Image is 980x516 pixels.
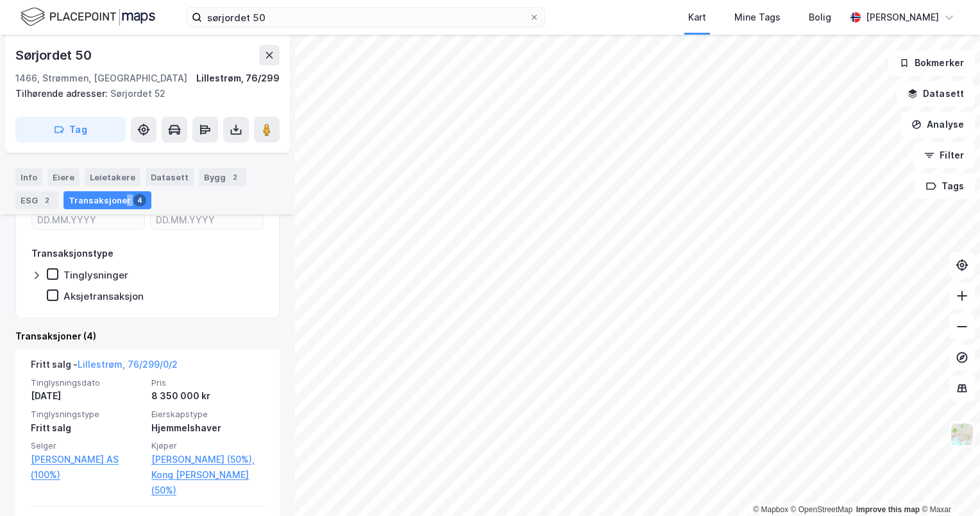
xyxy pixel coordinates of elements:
[15,71,187,86] div: 1466, Strømmen, [GEOGRAPHIC_DATA]
[31,440,144,451] span: Selger
[950,422,974,447] img: Z
[688,10,706,25] div: Kart
[15,45,94,65] div: Sørjordet 50
[31,452,144,483] a: [PERSON_NAME] AS (100%)
[228,171,241,184] div: 2
[15,329,280,344] div: Transaksjoner (4)
[196,71,280,86] div: Lillestrøm, 76/299
[866,10,939,25] div: [PERSON_NAME]
[916,454,980,516] iframe: Chat Widget
[151,420,264,436] div: Hjemmelshaver
[791,505,853,514] a: OpenStreetMap
[31,420,144,436] div: Fritt salg
[85,168,140,186] div: Leietakere
[133,194,146,207] div: 4
[913,142,975,168] button: Filter
[31,246,114,261] div: Transaksjonstype
[202,8,529,27] input: Søk på adresse, matrikkel, gårdeiere, leietakere eller personer
[753,505,788,514] a: Mapbox
[897,81,975,107] button: Datasett
[40,194,53,207] div: 2
[63,290,144,302] div: Aksjetransaksjon
[31,357,178,377] div: Fritt salg -
[15,88,110,99] span: Tilhørende adresser:
[915,173,975,199] button: Tags
[151,467,264,498] a: Kong [PERSON_NAME] (50%)
[15,191,58,209] div: ESG
[151,440,264,451] span: Kjøper
[900,112,975,137] button: Analyse
[78,359,178,370] a: Lillestrøm, 76/299/0/2
[32,210,144,229] input: DD.MM.YYYY
[31,409,144,420] span: Tinglysningstype
[15,168,42,186] div: Info
[63,191,151,209] div: Transaksjoner
[15,86,269,101] div: Sørjordet 52
[888,50,975,76] button: Bokmerker
[15,117,126,142] button: Tag
[151,210,263,229] input: DD.MM.YYYY
[151,409,264,420] span: Eierskapstype
[31,388,144,404] div: [DATE]
[21,6,155,28] img: logo.f888ab2527a4732fd821a326f86c7f29.svg
[809,10,831,25] div: Bolig
[734,10,781,25] div: Mine Tags
[146,168,194,186] div: Datasett
[31,377,144,388] span: Tinglysningsdato
[151,452,264,467] a: [PERSON_NAME] (50%),
[47,168,80,186] div: Eiere
[199,168,246,186] div: Bygg
[151,388,264,404] div: 8 350 000 kr
[63,269,128,281] div: Tinglysninger
[151,377,264,388] span: Pris
[916,454,980,516] div: Kontrollprogram for chat
[856,505,920,514] a: Improve this map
